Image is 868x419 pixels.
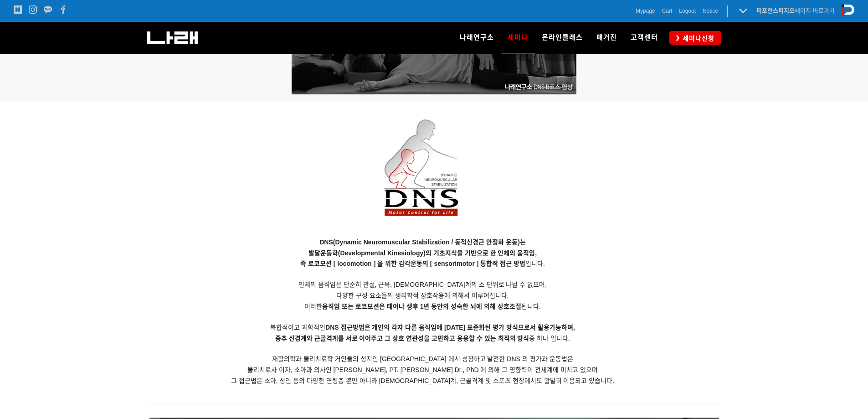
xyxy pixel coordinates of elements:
[304,303,541,310] span: 이러한 됩니다.
[325,324,575,331] strong: DNS 접근방법은 개인의 각자 다른 움직임에 [DATE] 표준화된 평가 방식으로서 활용가능하며,
[501,22,535,54] a: 세미나
[275,335,529,342] strong: 중추 신경계와 근골격계를 서로 이어주고 그 상호 연관성을 고민하고 응용할 수 있는 최적의 방식
[298,281,547,288] span: 인체의 움직임은 단순히 관절, 근육, [DEMOGRAPHIC_DATA]계의 소 단위로 나뉠 수 없으며,
[300,260,525,267] strong: 즉 로코모션 [ locomotion ] 을 위한 감각운동의 [ sensorimotor ] 통합적 접근 방법
[590,22,624,54] a: 매거진
[542,33,583,41] span: 온라인클래스
[662,6,673,16] a: Cart
[631,33,658,41] span: 고객센터
[460,33,494,41] span: 나래연구소
[375,114,471,234] img: 2da3928754651.png
[322,303,521,310] strong: 움직임 또는 로코모션은 태어나 생후 1년 동안의 성숙한 뇌에 의해 상호조절
[319,238,526,246] strong: DNS(Dynamic Neuromuscular Stabilization / 동적신경근 안정화 운동)는
[756,7,795,14] strong: 퍼포먼스피지오
[756,7,835,14] a: 퍼포먼스피지오페이지 바로가기
[669,31,721,44] a: 세미나신청
[270,324,575,331] span: 복합적이고 과학적인
[336,292,508,299] span: 다양한 구성 요소들의 생리학적 상호작용에 의해서 이루어집니다.
[453,22,501,54] a: 나래연구소
[596,33,617,41] span: 매거진
[275,335,570,342] span: 중 하나 입니다.
[508,30,528,45] span: 세미나
[680,34,714,43] span: 세미나신청
[308,249,537,257] span: 발달운동학(Developmental Kinesiology)의 기초지식을 기반으로 한 인체의 움직임,
[679,6,696,16] a: Logout
[272,355,573,362] span: 재활의학과 물리치료학 거인들의 성지인 [GEOGRAPHIC_DATA] 에서 성장하고 발전한 DNS 의 평가과 운동법은
[624,22,665,54] a: 고객센터
[300,260,545,267] span: 입니다.
[703,6,718,16] a: Notice
[636,6,655,16] a: Mypage
[535,22,590,54] a: 온라인클래스
[247,366,598,373] span: 물리치료사 이자, 소아과 의사인 [PERSON_NAME], PT. [PERSON_NAME] Dr., PhD 에 의해 그 영향력이 전세계에 미치고 있으며
[231,377,615,384] span: 그 접근법은 소아, 성인 등의 다양한 연령층 뿐만 아니라 [DEMOGRAPHIC_DATA]계, 근골격계 및 스포츠 현장에서도 활발히 이용되고 있습니다.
